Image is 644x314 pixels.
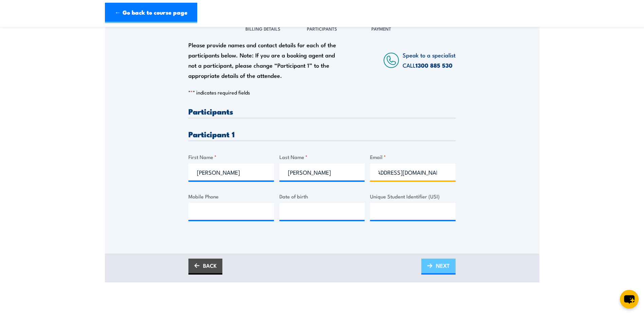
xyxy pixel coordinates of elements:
label: Date of birth [279,192,365,200]
label: First Name [188,153,274,161]
h3: Participant 1 [188,130,456,138]
span: Payment [371,25,391,32]
span: Billing Details [245,25,280,32]
label: Last Name [279,153,365,161]
label: Mobile Phone [188,192,274,200]
a: ← Go back to course page [105,3,197,23]
div: Please provide names and contact details for each of the participants below. Note: If you are a b... [188,40,343,81]
a: NEXT [421,259,456,275]
span: Participants [307,25,337,32]
span: NEXT [436,257,450,275]
button: chat-button [620,290,639,309]
p: " " indicates required fields [188,89,456,96]
label: Unique Student Identifier (USI) [370,192,456,200]
h3: Participants [188,107,456,115]
label: Email [370,153,456,161]
span: Speak to a specialist CALL [403,51,456,69]
a: BACK [188,259,222,275]
a: 1300 885 530 [416,61,453,70]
